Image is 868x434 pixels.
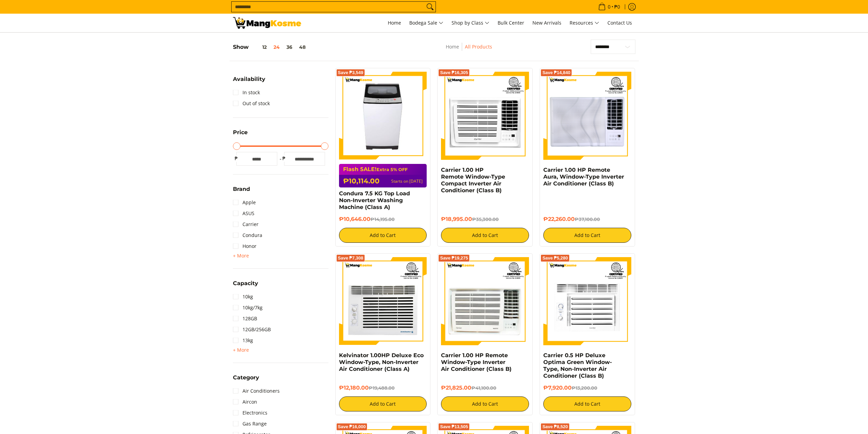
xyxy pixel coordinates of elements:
span: Save ₱8,520 [542,425,568,429]
a: Bodega Sale [406,14,447,32]
button: 48 [296,44,309,50]
a: Honor [233,241,256,252]
nav: Breadcrumbs [402,43,536,58]
summary: Open [233,130,248,140]
a: 128GB [233,313,257,324]
button: Add to Cart [339,228,427,243]
span: 0 [607,4,612,9]
summary: Open [233,281,258,291]
span: Save ₱3,549 [338,71,364,75]
del: ₱19,488.00 [369,385,395,391]
span: Bulk Center [498,19,524,26]
a: ASUS [233,208,254,219]
a: New Arrivals [529,14,565,32]
button: Search [425,2,436,12]
del: ₱37,100.00 [575,216,600,222]
a: 10kg/7kg [233,302,263,313]
button: 12 [249,44,270,50]
h6: ₱7,920.00 [543,384,631,391]
a: Condura 7.5 KG Top Load Non-Inverter Washing Machine (Class A) [339,190,410,210]
img: Carrier 0.5 HP Deluxe Optima Green Window-Type, Non-Inverter Air Conditioner (Class B) [543,257,631,345]
h6: ₱22,260.00 [543,216,631,223]
button: Add to Cart [441,228,529,243]
span: Capacity [233,281,258,286]
a: 13kg [233,335,253,346]
a: Carrier [233,219,259,230]
h6: ₱21,825.00 [441,384,529,391]
a: Home [446,43,459,50]
a: Carrier 1.00 HP Remote Window-Type Compact Inverter Air Conditioner (Class B) [441,167,505,194]
a: Electronics [233,407,267,418]
a: Aircon [233,396,257,407]
a: In stock [233,87,260,98]
img: condura-7.5kg-topload-non-inverter-washing-machine-class-c-full-view-mang-kosme [342,72,424,160]
img: Carrier 1.00 HP Remote Window-Type Inverter Air Conditioner (Class B) [441,257,529,345]
span: Brand [233,186,250,192]
h5: Show [233,44,309,51]
span: Save ₱16,305 [440,71,468,75]
img: Kelvinator 1.00HP Deluxe Eco Window-Type, Non-Inverter Air Conditioner (Class A) [339,257,427,345]
span: Resources [570,19,599,27]
a: All Products [465,43,492,50]
del: ₱14,195.00 [370,216,395,222]
span: ₱ [281,155,288,162]
a: 10kg [233,291,253,302]
a: Contact Us [604,14,635,32]
button: 24 [270,44,283,50]
del: ₱35,300.00 [472,216,499,222]
span: Save ₱19,275 [440,256,468,260]
span: • [596,3,622,11]
a: Condura [233,230,262,241]
a: 12GB/256GB [233,324,271,335]
summary: Open [233,186,250,197]
span: Availability [233,76,265,82]
a: Apple [233,197,256,208]
del: ₱41,100.00 [471,385,496,391]
a: Bulk Center [494,14,528,32]
button: Add to Cart [339,396,427,411]
a: Resources [566,14,603,32]
span: Save ₱16,000 [338,425,366,429]
button: Add to Cart [543,396,631,411]
span: + More [233,347,249,353]
span: Save ₱13,505 [440,425,468,429]
a: Air Conditioners [233,386,280,396]
del: ₱13,200.00 [572,385,597,391]
button: Add to Cart [543,228,631,243]
a: Kelvinator 1.00HP Deluxe Eco Window-Type, Non-Inverter Air Conditioner (Class A) [339,352,424,372]
summary: Open [233,76,265,87]
summary: Open [233,346,249,354]
span: ₱ [233,155,240,162]
span: Save ₱5,280 [542,256,568,260]
span: Contact Us [607,19,632,26]
nav: Main Menu [308,14,635,32]
span: Bodega Sale [409,19,443,27]
summary: Open [233,375,259,386]
span: New Arrivals [532,19,561,26]
a: Gas Range [233,418,267,429]
summary: Open [233,252,249,260]
span: Price [233,130,248,135]
h6: ₱10,646.00 [339,216,427,223]
a: Out of stock [233,98,270,109]
span: Home [388,19,401,26]
button: 36 [283,44,296,50]
span: Save ₱7,308 [338,256,364,260]
a: Home [384,14,404,32]
h6: ₱18,995.00 [441,216,529,223]
a: Carrier 1.00 HP Remote Window-Type Inverter Air Conditioner (Class B) [441,352,512,372]
img: Carrier 1.00 HP Remote Aura, Window-Type Inverter Air Conditioner (Class B) [543,72,631,160]
span: + More [233,253,249,258]
span: Shop by Class [452,19,489,27]
a: Carrier 0.5 HP Deluxe Optima Green Window-Type, Non-Inverter Air Conditioner (Class B) [543,352,612,379]
a: Carrier 1.00 HP Remote Aura, Window-Type Inverter Air Conditioner (Class B) [543,167,624,187]
button: Add to Cart [441,396,529,411]
span: Category [233,375,259,380]
span: Save ₱14,840 [542,71,570,75]
a: Shop by Class [448,14,493,32]
img: Carrier 1.00 HP Remote Window-Type Compact Inverter Air Conditioner (Class B) [441,72,529,160]
span: ₱0 [613,4,621,9]
h6: ₱12,180.00 [339,384,427,391]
